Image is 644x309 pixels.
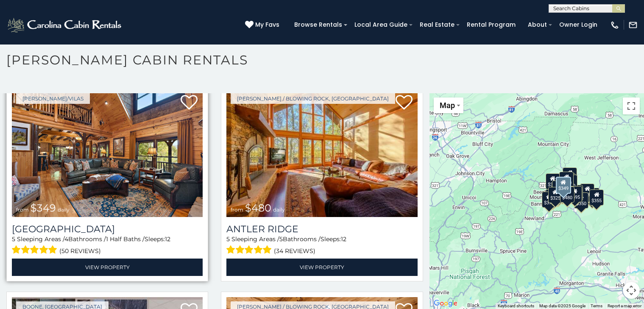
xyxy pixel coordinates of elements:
[245,202,271,214] span: $480
[546,173,560,189] div: $305
[12,223,203,235] h3: Diamond Creek Lodge
[539,303,585,308] span: Map data ©2025 Google
[608,303,641,308] a: Report a map error
[226,89,417,217] a: Antler Ridge from $480 daily
[415,18,459,31] a: Real Estate
[31,202,56,214] span: $349
[12,223,203,235] a: [GEOGRAPHIC_DATA]
[6,17,124,33] img: White-1-2.png
[563,175,577,191] div: $250
[555,177,571,194] div: $349
[16,206,29,213] span: from
[524,18,551,31] a: About
[440,101,455,110] span: Map
[226,259,417,276] a: View Property
[59,245,101,256] span: (50 reviews)
[64,235,68,243] span: 4
[181,94,198,112] a: Add to favorites
[623,97,640,114] button: Toggle fullscreen view
[350,18,412,31] a: Local Area Guide
[568,186,582,202] div: $695
[341,235,346,243] span: 12
[58,206,70,213] span: daily
[12,89,203,217] a: Diamond Creek Lodge from $349 daily
[580,184,594,200] div: $930
[574,192,588,209] div: $350
[12,259,203,276] a: View Property
[245,20,282,30] a: My Favs
[396,94,413,112] a: Add to favorites
[279,235,283,243] span: 5
[563,167,577,183] div: $525
[16,93,90,104] a: [PERSON_NAME]/Vilas
[12,89,203,217] img: Diamond Creek Lodge
[165,235,170,243] span: 12
[623,282,640,299] button: Map camera controls
[432,298,460,309] img: Google
[498,303,534,309] button: Keyboard shortcuts
[226,223,417,235] a: Antler Ridge
[231,206,243,213] span: from
[555,18,602,31] a: Owner Login
[273,206,285,213] span: daily
[231,93,395,104] a: [PERSON_NAME] / Blowing Rock, [GEOGRAPHIC_DATA]
[548,187,563,203] div: $325
[12,235,203,256] div: Sleeping Areas / Bathrooms / Sleeps:
[106,235,145,243] span: 1 Half Baths /
[591,303,602,308] a: Terms
[226,89,417,217] img: Antler Ridge
[226,235,230,243] span: 5
[432,298,460,309] a: Open this area in Google Maps (opens a new window)
[610,20,619,30] img: phone-regular-white.png
[628,20,638,30] img: mail-regular-white.png
[255,20,279,29] span: My Favs
[463,18,520,31] a: Rental Program
[434,97,463,113] button: Change map style
[226,235,417,256] div: Sleeping Areas / Bathrooms / Sleeps:
[542,191,556,207] div: $375
[12,235,15,243] span: 5
[274,245,315,256] span: (34 reviews)
[559,171,574,187] div: $320
[290,18,346,31] a: Browse Rentals
[560,186,574,202] div: $480
[589,189,604,206] div: $355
